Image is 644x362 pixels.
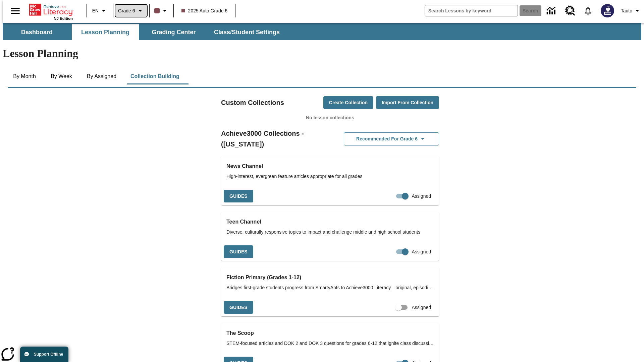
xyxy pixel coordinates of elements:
[21,28,53,36] span: Dashboard
[621,7,632,14] span: Tauto
[425,5,518,16] input: search field
[125,68,185,84] button: Collection Building
[597,2,618,19] button: Select a new avatar
[224,190,253,203] button: Guides
[214,28,280,36] span: Class/Student Settings
[226,340,434,347] span: STEM-focused articles and DOK 2 and DOK 3 questions for grades 6-12 that ignite class discussions...
[224,301,253,314] button: Guides
[376,96,439,109] button: Import from Collection
[5,1,25,21] button: Open side menu
[92,7,99,14] span: EN
[412,193,431,200] span: Assigned
[412,304,431,311] span: Assigned
[82,68,122,84] button: By Assigned
[618,5,644,17] button: Profile/Settings
[226,229,434,236] span: Diverse, culturally responsive topics to impact and challenge middle and high school students
[181,7,228,14] span: 2025 Auto Grade 6
[221,97,284,108] h2: Custom Collections
[224,245,253,258] button: Guides
[89,5,111,17] button: Language: EN, Select a language
[221,114,439,121] p: No lesson collections
[226,162,434,171] h3: News Channel
[3,23,641,40] div: SubNavbar
[29,2,73,20] div: Home
[8,68,41,84] button: By Month
[226,328,434,338] h3: The Scoop
[226,173,434,180] span: High-interest, evergreen feature articles appropriate for all grades
[152,28,196,36] span: Grading Center
[221,128,330,149] h2: Achieve3000 Collections - ([US_STATE])
[226,284,434,291] span: Bridges first-grade students progress from SmartyAnts to Achieve3000 Literacy—original, episodic ...
[209,24,285,40] button: Class/Student Settings
[323,96,373,109] button: Create Collection
[29,3,73,16] a: Home
[34,352,63,357] span: Support Offline
[152,5,171,17] button: Class color is dark brown. Change class color
[115,5,147,17] button: Grade: Grade 6, Select a grade
[20,347,68,362] button: Support Offline
[140,24,207,40] button: Grading Center
[118,7,135,14] span: Grade 6
[344,132,439,145] button: Recommended for Grade 6
[543,2,561,20] a: Data Center
[561,2,579,20] a: Resource Center, Will open in new tab
[3,24,286,40] div: SubNavbar
[81,28,129,36] span: Lesson Planning
[3,47,641,60] h1: Lesson Planning
[72,24,139,40] button: Lesson Planning
[226,273,434,282] h3: Fiction Primary (Grades 1-12)
[579,2,597,19] a: Notifications
[3,24,70,40] button: Dashboard
[54,16,73,20] span: NJ Edition
[226,217,434,227] h3: Teen Channel
[601,4,614,17] img: Avatar
[45,68,78,84] button: By Week
[412,248,431,255] span: Assigned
